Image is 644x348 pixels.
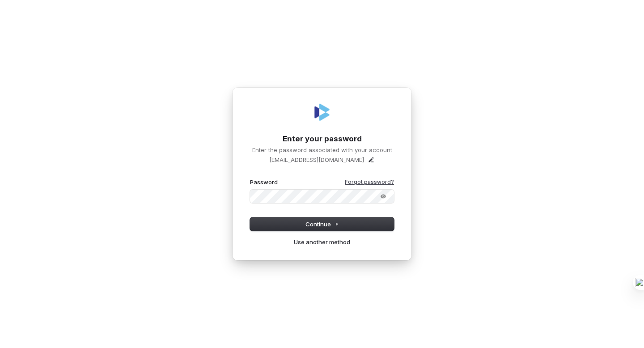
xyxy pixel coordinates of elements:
[250,178,278,186] label: Password
[311,102,333,123] img: Coverbase
[250,134,394,144] h1: Enter your password
[250,217,394,231] button: Continue
[345,178,394,186] a: Forgot password?
[294,238,350,246] a: Use another method
[305,220,339,228] span: Continue
[374,191,392,202] button: Show password
[269,156,364,164] p: [EMAIL_ADDRESS][DOMAIN_NAME]
[368,156,375,163] button: Edit
[250,146,394,154] p: Enter the password associated with your account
